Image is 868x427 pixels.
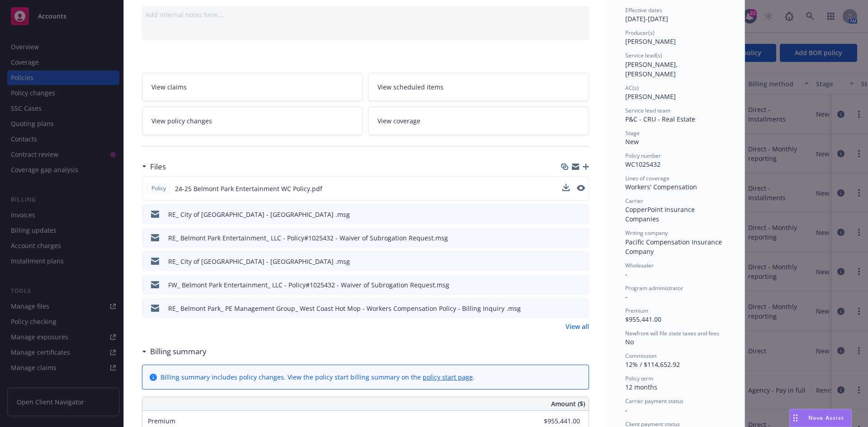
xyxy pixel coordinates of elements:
[625,338,634,346] span: No
[625,315,661,324] span: $955,441.00
[625,6,662,14] span: Effective dates
[625,29,655,37] span: Producer(s)
[423,373,473,381] a: policy start page
[625,383,657,391] span: 12 months
[625,360,680,369] span: 12% / $114,652.92
[368,73,589,101] a: View scheduled items
[625,129,640,137] span: Stage
[563,257,570,266] button: download file
[168,280,449,290] div: FW_ Belmont Park Entertainment_ LLC - Policy#1025432 - Waiver of Subrogation Request.msg
[150,184,168,192] span: Policy
[151,116,212,126] span: View policy changes
[625,60,679,78] span: [PERSON_NAME], [PERSON_NAME]
[625,115,695,123] span: P&C - CRU - Real Estate
[142,346,207,357] div: Billing summary
[625,284,683,292] span: Program administrator
[142,107,363,135] a: View policy changes
[563,210,570,219] button: download file
[577,210,585,219] button: preview file
[625,229,668,237] span: Writing company
[168,257,350,266] div: RE_ City of [GEOGRAPHIC_DATA] - [GEOGRAPHIC_DATA] .msg
[563,280,570,290] button: download file
[808,414,844,422] span: Nova Assist
[625,238,724,256] span: Pacific Compensation Insurance Company
[790,409,801,427] div: Drag to move
[789,409,852,427] button: Nova Assist
[625,262,654,269] span: Wholesaler
[577,184,585,193] button: preview file
[577,185,585,191] button: preview file
[625,107,670,114] span: Service lead team
[551,399,585,408] span: Amount ($)
[566,322,589,331] a: View all
[368,107,589,135] a: View coverage
[563,233,570,243] button: download file
[625,270,627,278] span: -
[625,329,719,337] span: Newfront will file state taxes and fees
[150,346,207,357] h3: Billing summary
[625,307,648,314] span: Premium
[625,205,697,223] span: CopperPoint Insurance Companies
[175,184,322,193] span: 24-25 Belmont Park Entertainment WC Policy.pdf
[625,292,627,301] span: -
[563,304,570,313] button: download file
[625,197,643,205] span: Carrier
[151,82,187,92] span: View claims
[562,184,570,191] button: download file
[625,84,639,92] span: AC(s)
[625,6,726,23] div: [DATE] - [DATE]
[625,375,653,382] span: Policy term
[625,352,656,360] span: Commission
[148,417,175,425] span: Premium
[168,210,350,219] div: RE_ City of [GEOGRAPHIC_DATA] - [GEOGRAPHIC_DATA] .msg
[142,161,166,173] div: Files
[625,37,676,46] span: [PERSON_NAME]
[150,161,166,173] h3: Files
[625,92,676,101] span: [PERSON_NAME]
[625,397,684,405] span: Carrier payment status
[562,184,570,193] button: download file
[625,137,639,146] span: New
[146,10,585,19] div: Add internal notes here...
[625,152,661,160] span: Policy number
[625,182,726,192] div: Workers' Compensation
[625,52,662,59] span: Service lead(s)
[377,82,443,92] span: View scheduled items
[577,233,585,243] button: preview file
[160,372,475,382] div: Billing summary includes policy changes. View the policy start billing summary on the .
[625,174,670,182] span: Lines of coverage
[625,160,660,169] span: WC1025432
[168,233,448,243] div: RE_ Belmont Park Entertainment_ LLC - Policy#1025432 - Waiver of Subrogation Request.msg
[168,304,521,313] div: RE_ Belmont Park_ PE Management Group_ West Coast Hot Mop - Workers Compensation Policy - Billing...
[625,406,627,414] span: -
[377,116,420,126] span: View coverage
[577,304,585,313] button: preview file
[142,73,363,101] a: View claims
[577,280,585,290] button: preview file
[577,257,585,266] button: preview file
